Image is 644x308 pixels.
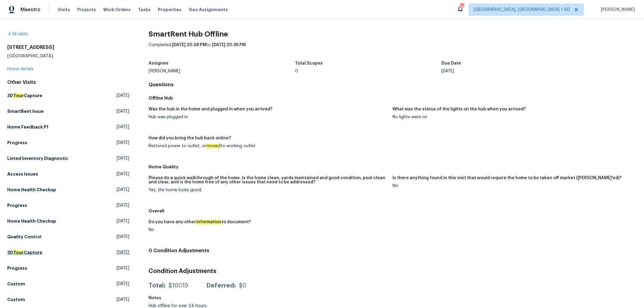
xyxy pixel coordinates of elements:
span: [DATE] [117,249,129,256]
a: Progress[DATE] [7,263,129,274]
div: 0 [295,69,441,73]
h5: Home Health Checkup [7,218,56,224]
h5: How did you bring the hub back online? [149,136,231,140]
span: [DATE] [117,140,129,146]
span: Tasks [138,8,151,12]
a: Home Feedback P1[DATE] [7,122,129,132]
a: Custom[DATE] [7,294,129,305]
span: Projects [77,7,96,13]
h5: Is there anything found in this visit that would require the home to be taken off market ([PERSON... [393,176,622,180]
h5: Due Date [441,61,461,65]
a: Progress[DATE] [7,200,129,211]
span: [DATE] [117,171,129,177]
a: Home details [7,67,34,71]
h5: Progress [7,265,27,271]
a: Quality Control[DATE] [7,231,129,242]
h5: Custom [7,297,25,303]
span: [DATE] [117,93,129,99]
span: [DATE] [117,202,129,208]
span: [PERSON_NAME] [598,7,635,13]
span: [DATE] [117,281,129,287]
h2: [STREET_ADDRESS] [7,44,129,50]
span: [GEOGRAPHIC_DATA], [GEOGRAPHIC_DATA] + 60 [474,7,570,13]
a: 3DTourCapture[DATE] [7,247,129,258]
h5: Access Issues [7,171,38,177]
a: All visits [7,32,28,36]
h5: [GEOGRAPHIC_DATA] [7,53,129,59]
h5: SmartRent Issue [7,108,44,114]
h5: Total Scopes [295,61,323,65]
span: Maestro [21,7,40,13]
span: Geo Assignments [189,7,228,13]
a: Custom[DATE] [7,278,129,289]
h5: Home Quality [149,164,637,170]
em: moved [206,144,221,148]
span: Properties [158,7,181,13]
div: $16019 [168,283,188,289]
div: Completed: to [149,42,637,58]
a: SmartRent Issue[DATE] [7,106,129,117]
em: Tour [13,93,24,98]
span: Work Orders [103,7,131,13]
a: Progress[DATE] [7,137,129,148]
div: [DATE] [441,69,588,73]
h5: Overall [149,208,637,214]
h4: 0 Condition Adjustments [149,248,637,254]
h5: Custom [7,281,25,287]
h5: Progress [7,202,27,208]
h5: Notes [149,296,161,300]
div: Hub was plugged in [149,115,388,119]
h3: Condition Adjustments [149,268,637,274]
span: [DATE] [117,234,129,240]
h5: 3D Capture [7,249,42,256]
span: [DATE] [117,218,129,224]
span: [DATE] 20:36 PM [212,43,246,47]
span: [DATE] [117,155,129,161]
h5: Quality Control [7,234,41,240]
div: No [393,184,632,188]
a: Home Health Checkup[DATE] [7,216,129,227]
div: 818 [460,4,464,10]
span: [DATE] [117,187,129,193]
div: Total: [149,283,165,289]
h4: Questions [149,82,637,88]
h5: Do you have any other to document? [149,220,251,224]
div: Deferred: [206,283,236,289]
span: [DATE] [117,265,129,271]
span: [DATE] [117,124,129,130]
em: Tour [13,250,24,255]
div: Restored power to outlet, or to working outlet [149,144,388,148]
h5: Was the hub in the home and plugged in when you arrived? [149,107,272,111]
h5: Please do a quick walkthrough of the home. Is the home clean, yards maintained and good condition... [149,176,388,184]
span: [DATE] 20:28 PM [172,43,206,47]
span: [DATE] [117,108,129,114]
a: Home Health Checkup[DATE] [7,184,129,195]
div: $0 [239,283,246,289]
a: Listed Inventory Diagnostic[DATE] [7,153,129,164]
span: [DATE] [117,297,129,303]
h5: What was the status of the lights on the hub when you arrived? [393,107,526,111]
h2: SmartRent Hub Offline [149,31,637,37]
div: [PERSON_NAME] [149,69,295,73]
h5: Assignee [149,61,168,65]
div: No lights were on [393,115,632,119]
h5: 3D Capture [7,93,42,99]
h5: Progress [7,140,27,146]
h5: Offline Hub [149,95,637,101]
h5: Home Feedback P1 [7,124,48,130]
div: Other Visits [7,79,129,85]
em: information [196,220,222,224]
a: 3DTourCapture[DATE] [7,90,129,101]
div: Yes, the home looks good. [149,188,388,192]
h5: Listed Inventory Diagnostic [7,155,68,161]
div: No [149,228,388,232]
h5: Home Health Checkup [7,187,56,193]
a: Access Issues[DATE] [7,169,129,179]
span: Visits [58,7,70,13]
